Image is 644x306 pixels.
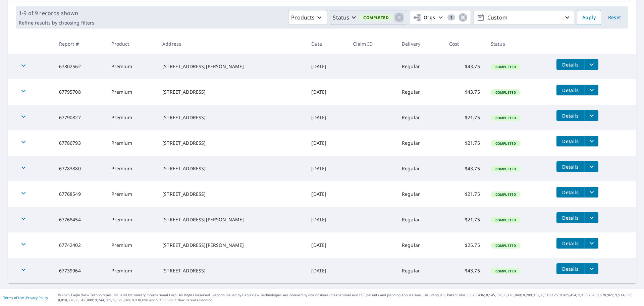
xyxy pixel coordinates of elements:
td: 67786793 [54,130,106,156]
td: 67795708 [54,79,106,105]
div: [STREET_ADDRESS] [162,140,301,146]
th: Report # [54,34,106,54]
span: Completed [491,64,520,69]
td: $21.75 [444,130,485,156]
td: Regular [396,258,444,283]
td: 67783880 [54,156,106,181]
span: Details [560,87,581,93]
p: 1-9 of 9 records shown [19,9,94,17]
span: Details [560,266,581,272]
button: detailsBtn-67768549 [556,187,585,198]
td: $43.75 [444,79,485,105]
th: Product [106,34,157,54]
td: [DATE] [306,54,347,79]
span: Details [560,138,581,144]
button: filesDropdownBtn-67795708 [585,85,598,95]
p: Products [291,13,315,21]
span: Completed [491,141,520,146]
div: [STREET_ADDRESS][PERSON_NAME] [162,242,301,249]
button: filesDropdownBtn-67742402 [585,238,598,249]
button: detailsBtn-67739964 [556,263,585,274]
td: $43.75 [444,54,485,79]
a: Terms of Use [3,295,24,300]
th: Status [485,34,551,54]
button: StatusCompleted [330,10,407,25]
td: Premium [106,156,157,181]
td: Regular [396,181,444,207]
td: 67790827 [54,105,106,130]
td: $43.75 [444,156,485,181]
th: Claim ID [347,34,396,54]
td: $21.75 [444,105,485,130]
td: $43.75 [444,258,485,283]
button: detailsBtn-67802562 [556,59,585,70]
td: Regular [396,54,444,79]
th: Delivery [396,34,444,54]
td: [DATE] [306,105,347,130]
span: Completed [491,243,520,248]
p: © 2025 Eagle View Technologies, Inc. and Pictometry International Corp. All Rights Reserved. Repo... [58,293,641,303]
button: filesDropdownBtn-67790827 [585,110,598,121]
span: Details [560,189,581,195]
p: Custom [485,12,563,24]
td: Premium [106,181,157,207]
td: Regular [396,130,444,156]
span: Completed [491,167,520,171]
td: Premium [106,105,157,130]
td: $21.75 [444,181,485,207]
button: Products [288,10,327,25]
th: Date [306,34,347,54]
span: Completed [491,192,520,197]
div: [STREET_ADDRESS] [162,165,301,172]
span: Completed [491,90,520,95]
span: Details [560,240,581,247]
td: [DATE] [306,156,347,181]
span: Completed [491,116,520,120]
span: Orgs [413,13,435,22]
button: detailsBtn-67795708 [556,85,585,95]
span: Completed [359,14,393,21]
td: Premium [106,258,157,283]
button: Reset [604,10,625,25]
td: Premium [106,207,157,232]
td: Premium [106,79,157,105]
td: Regular [396,156,444,181]
td: Premium [106,232,157,258]
div: [STREET_ADDRESS] [162,267,301,274]
button: Apply [577,10,601,25]
div: [STREET_ADDRESS][PERSON_NAME] [162,63,301,70]
td: 67742402 [54,232,106,258]
button: Custom [474,10,574,25]
span: Reset [606,13,623,22]
td: [DATE] [306,258,347,283]
th: Address [157,34,306,54]
button: filesDropdownBtn-67768549 [585,187,598,198]
td: Regular [396,105,444,130]
span: Apply [582,13,596,22]
p: Status [333,13,349,21]
td: Regular [396,79,444,105]
span: Details [560,164,581,170]
td: Premium [106,54,157,79]
div: [STREET_ADDRESS] [162,114,301,121]
button: detailsBtn-67786793 [556,136,585,146]
td: 67802562 [54,54,106,79]
span: Details [560,113,581,119]
button: filesDropdownBtn-67783880 [585,161,598,172]
td: 67768549 [54,181,106,207]
button: detailsBtn-67742402 [556,238,585,249]
td: 67768454 [54,207,106,232]
button: filesDropdownBtn-67739964 [585,263,598,274]
p: Refine results by choosing filters [19,20,94,26]
button: Orgs1 [410,10,471,25]
button: detailsBtn-67790827 [556,110,585,121]
div: [STREET_ADDRESS][PERSON_NAME] [162,216,301,223]
td: Premium [106,130,157,156]
a: Privacy Policy [26,295,48,300]
span: 1 [447,15,455,20]
div: [STREET_ADDRESS] [162,191,301,198]
span: Completed [491,218,520,222]
td: [DATE] [306,207,347,232]
td: [DATE] [306,130,347,156]
td: [DATE] [306,181,347,207]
